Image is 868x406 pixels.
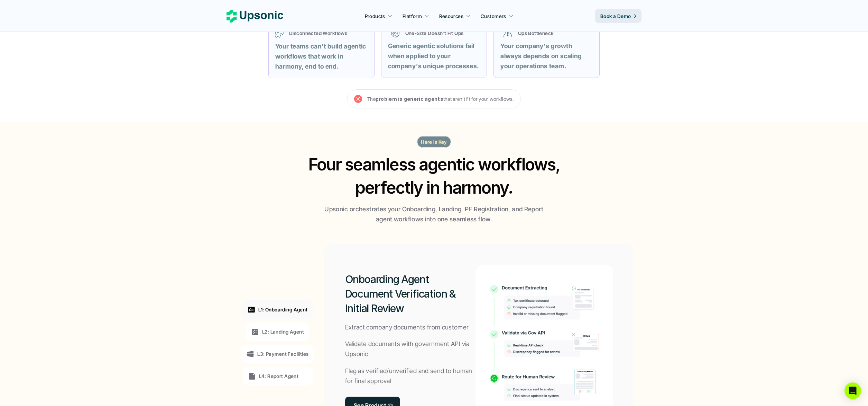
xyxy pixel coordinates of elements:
[345,323,469,333] p: Extract company documents from customer
[844,382,861,399] div: Open Intercom Messenger
[345,272,476,316] h2: Onboarding Agent Document Verification & Initial Review
[289,29,368,37] p: Disconnected Workflows
[500,42,583,70] strong: Your company's growth always depends on scaling your operations team.
[595,9,641,23] a: Book a Demo
[600,12,631,20] p: Book a Demo
[421,138,447,145] p: Here is Key
[301,153,567,199] h2: Four seamless agentic workflows, perfectly in harmony.
[275,43,368,70] strong: Your teams can’t build agentic workflows that work in harmony, end to end.
[262,328,304,335] p: L2: Landing Agent
[376,96,443,102] strong: problem is generic agents
[259,372,299,380] p: L4: Report Agent
[345,339,476,359] p: Validate documents with government API via Upsonic
[439,12,463,20] p: Resources
[388,42,479,70] strong: Generic agentic solutions fail when applied to your company’s unique processes.
[405,29,477,37] p: One-Size Doesn’t Fit Ops
[367,95,514,103] p: The that aren’t fit for your workflows.
[365,12,385,20] p: Products
[322,204,546,224] p: Upsonic orchestrates your Onboarding, Landing, PF Registration, and Report agent workflows into o...
[361,10,397,22] a: Products
[481,12,506,20] p: Customers
[345,366,476,386] p: Flag as verified/unverified and send to human for final approval
[258,306,307,313] p: L1: Onboarding Agent
[257,350,308,358] p: L3: Payment Facilities
[403,12,422,20] p: Platform
[518,29,590,37] p: Ops Bottleneck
